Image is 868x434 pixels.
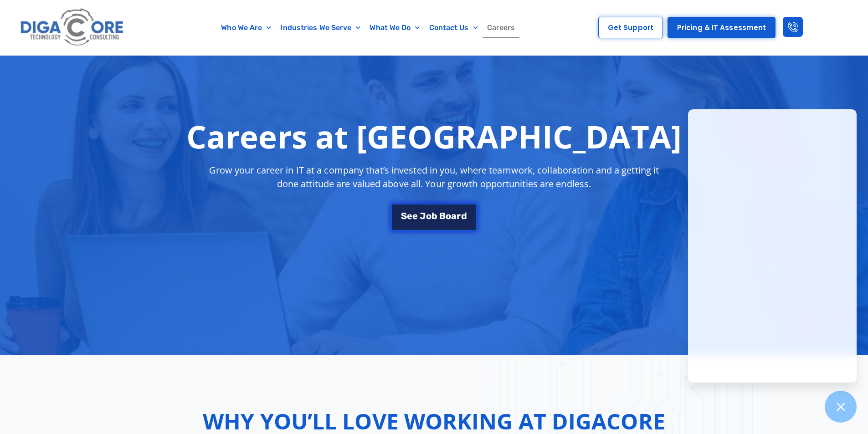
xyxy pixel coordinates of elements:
a: Pricing & IT Assessment [668,17,776,38]
span: J [420,211,426,220]
span: r [457,211,461,220]
span: e [407,211,412,220]
p: Grow your career in IT at a company that’s invested in you, where teamwork, collaboration and a g... [201,163,668,191]
a: Contact Us [425,17,483,38]
span: B [439,211,446,220]
iframe: Chatgenie Messenger [688,109,857,383]
a: Who We Are [216,17,276,38]
img: Digacore logo 1 [18,5,127,51]
span: o [446,211,451,220]
a: Industries We Serve [276,17,365,38]
span: Get Support [608,24,653,31]
a: What We Do [365,17,424,38]
span: e [412,211,418,220]
span: b [431,211,437,220]
a: Get Support [598,17,663,38]
a: Careers [483,17,520,38]
h1: Careers at [GEOGRAPHIC_DATA] [186,118,682,154]
nav: Menu [171,17,566,38]
a: See Job Board [391,204,477,231]
span: S [401,211,407,220]
span: Pricing & IT Assessment [677,24,766,31]
span: o [426,211,431,220]
span: d [461,211,467,220]
span: a [451,211,457,220]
